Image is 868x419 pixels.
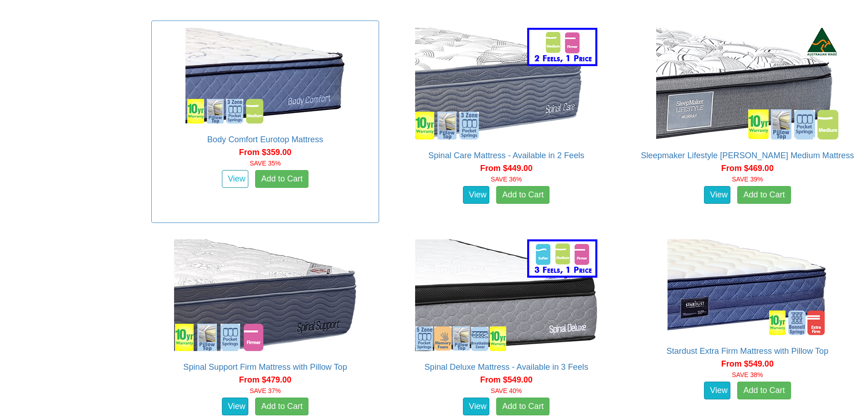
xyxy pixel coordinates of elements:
a: View [222,170,248,188]
a: Add to Cart [737,186,791,204]
a: Spinal Deluxe Mattress - Available in 3 Feels [424,362,588,372]
a: Body Comfort Eurotop Mattress [207,135,324,144]
img: Body Comfort Eurotop Mattress [183,26,347,126]
a: Add to Cart [255,170,308,188]
font: SAVE 37% [250,387,281,394]
a: View [704,186,730,204]
span: From $469.00 [721,164,774,173]
font: SAVE 38% [732,371,763,378]
a: Add to Cart [255,398,308,416]
span: From $549.00 [480,375,533,384]
span: From $449.00 [480,164,533,173]
a: Sleepmaker Lifestyle [PERSON_NAME] Medium Mattress [641,151,854,160]
a: Add to Cart [496,186,550,204]
img: Sleepmaker Lifestyle Murray Medium Mattress [654,26,841,142]
font: SAVE 39% [732,176,763,183]
img: Spinal Support Firm Mattress with Pillow Top [172,237,359,353]
a: View [704,382,730,400]
a: View [463,398,489,416]
font: SAVE 36% [491,176,522,183]
font: SAVE 40% [491,387,522,394]
img: Spinal Care Mattress - Available in 2 Feels [413,26,600,142]
a: Spinal Support Firm Mattress with Pillow Top [183,362,347,372]
a: Add to Cart [737,382,791,400]
a: Add to Cart [496,398,550,416]
a: Spinal Care Mattress - Available in 2 Feels [428,151,584,160]
a: View [463,186,489,204]
font: SAVE 35% [250,160,281,167]
a: View [222,398,248,416]
span: From $479.00 [239,375,292,384]
img: Spinal Deluxe Mattress - Available in 3 Feels [413,237,600,353]
span: From $359.00 [239,148,292,157]
img: Stardust Extra Firm Mattress with Pillow Top [665,237,829,337]
a: Stardust Extra Firm Mattress with Pillow Top [667,347,828,356]
span: From $549.00 [721,359,774,368]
